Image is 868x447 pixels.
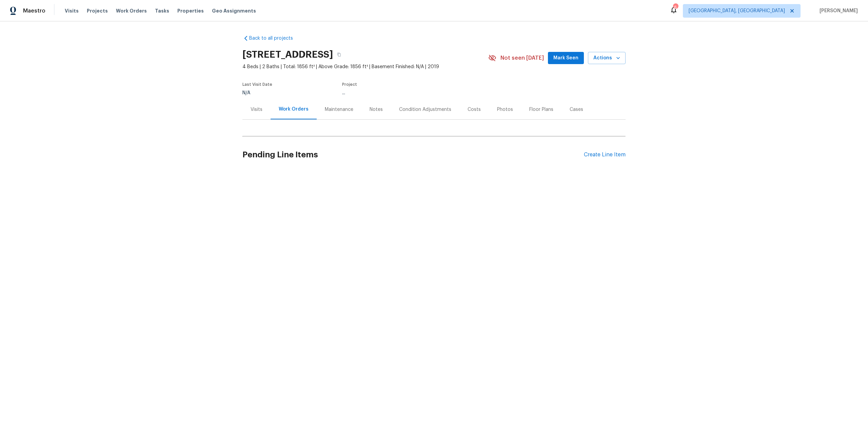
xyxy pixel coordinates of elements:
div: Visits [251,106,262,113]
span: Last Visit Date [242,82,272,86]
div: Condition Adjustments [399,106,451,113]
span: Properties [177,7,204,14]
h2: Pending Line Items [242,139,584,171]
div: Costs [468,106,481,113]
h2: [STREET_ADDRESS] [242,51,333,58]
span: Mark Seen [553,54,578,62]
span: Work Orders [116,7,147,14]
div: Photos [497,106,513,113]
span: Project [342,82,357,86]
div: Floor Plans [529,106,553,113]
div: N/A [242,91,272,95]
span: [GEOGRAPHIC_DATA], [GEOGRAPHIC_DATA] [689,7,785,14]
span: 4 Beds | 2 Baths | Total: 1856 ft² | Above Grade: 1856 ft² | Basement Finished: N/A | 2019 [242,63,488,70]
div: 6 [673,4,678,11]
span: Geo Assignments [212,7,256,14]
button: Mark Seen [548,52,584,64]
div: Work Orders [279,106,309,113]
button: Actions [588,52,626,64]
span: [PERSON_NAME] [817,7,858,14]
span: Projects [87,7,108,14]
span: Maestro [23,7,45,14]
span: Tasks [155,8,169,13]
span: Not seen [DATE] [500,55,544,61]
span: Visits [65,7,79,14]
span: Actions [593,54,620,62]
div: Create Line Item [584,152,626,158]
a: Back to all projects [242,35,308,42]
div: ... [342,91,472,95]
button: Copy Address [333,48,345,61]
div: Maintenance [325,106,353,113]
div: Cases [570,106,583,113]
div: Notes [370,106,383,113]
